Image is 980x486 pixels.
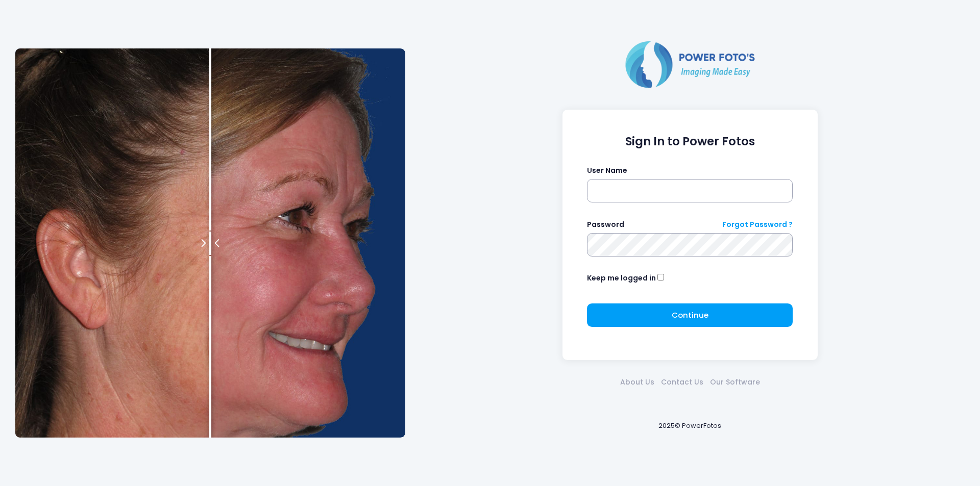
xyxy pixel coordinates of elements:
[587,219,624,230] label: Password
[657,377,706,388] a: Contact Us
[617,377,657,388] a: About Us
[722,219,793,230] a: Forgot Password ?
[415,404,965,447] div: 2025© PowerFotos
[587,135,793,148] h1: Sign In to Power Fotos
[672,310,708,320] span: Continue
[587,273,656,284] label: Keep me logged in
[706,377,763,388] a: Our Software
[621,39,759,90] img: Logo
[587,303,793,327] button: Continue
[587,165,627,176] label: User Name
